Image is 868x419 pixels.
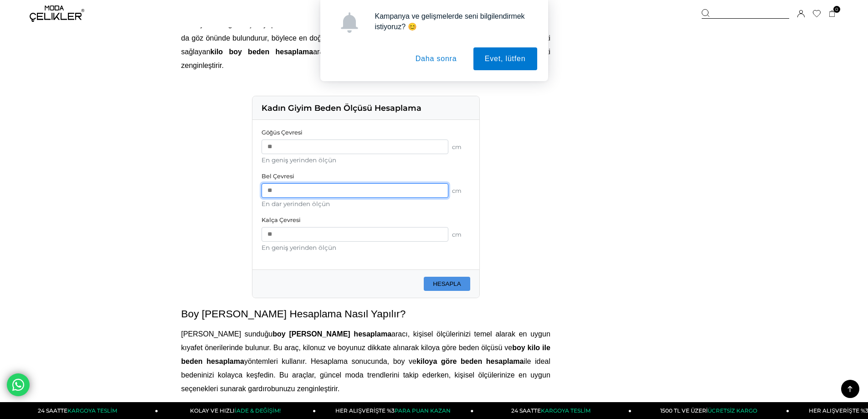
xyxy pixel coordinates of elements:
[416,357,524,365] b: kiloya göre beden hesaplama
[0,402,158,419] a: 24 SAATTEKARGOYA TESLİM
[474,402,632,419] a: 24 SAATTEKARGOYA TESLİM
[473,47,537,70] button: Evet, lütfen
[368,11,537,32] div: Kampanya ve gelişmelerde seni bilgilendirmek istiyoruz? 😊
[632,402,789,419] a: 1500 TL VE ÜZERİÜCRETSİZ KARGO
[262,173,470,180] label: Bel Çevresi
[181,308,406,320] span: Boy [PERSON_NAME] Hesaplama Nasıl Yapılır?
[452,187,470,194] span: cm
[708,407,757,414] span: ÜCRETSİZ KARGO
[316,402,473,419] a: HER ALIŞVERİŞTE %3PARA PUAN KAZAN
[181,344,550,365] b: boy kilo ile beden hesaplama
[395,407,451,414] span: PARA PUAN KAZAN
[158,402,316,419] a: KOLAY VE HIZLIİADE & DEĞİŞİM!
[339,12,360,33] img: notification icon
[252,96,479,120] div: Kadın Giyim Beden Ölçüsü Hesaplama
[262,244,470,251] div: En geniş yerinden ölçün
[235,407,280,414] span: İADE & DEĞİŞİM!
[272,330,391,338] b: boy [PERSON_NAME] hesaplama
[67,407,117,414] span: KARGOYA TESLİM
[262,129,470,136] label: Göğüs Çevresi
[452,231,470,238] span: cm
[262,156,470,164] div: En geniş yerinden ölçün
[262,217,470,223] label: Kalça Çevresi
[262,200,470,207] div: En dar yerinden ölçün
[424,277,470,291] button: HESAPLA
[181,330,550,393] span: [PERSON_NAME] sunduğu aracı, kişisel ölçülerinizi temel alarak en uygun kıyafet önerilerinde bulu...
[452,144,470,150] span: cm
[404,47,468,70] button: Daha sonra
[541,407,590,414] span: KARGOYA TESLİM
